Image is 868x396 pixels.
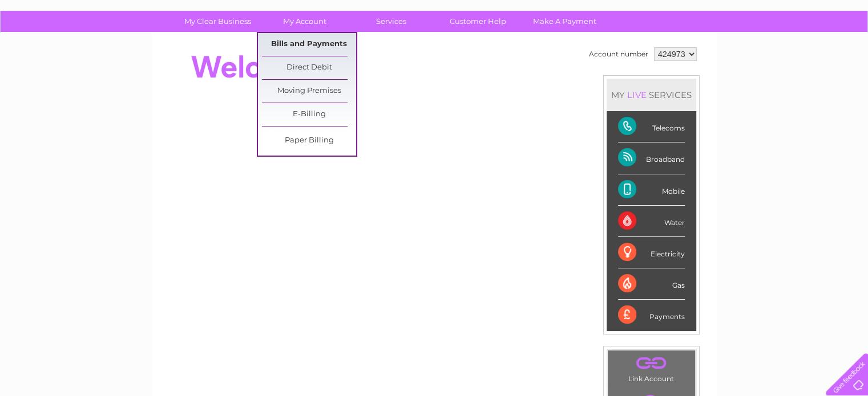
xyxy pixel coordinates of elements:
[262,129,356,152] a: Paper Billing
[262,80,356,103] a: Moving Premises
[769,48,785,57] a: Blog
[611,353,692,373] a: .
[586,44,651,64] td: Account number
[728,48,762,57] a: Telecoms
[618,111,685,142] div: Telecoms
[171,11,265,32] a: My Clear Business
[625,89,649,100] div: LIVE
[696,48,721,57] a: Energy
[262,33,356,56] a: Bills and Payments
[165,6,704,55] div: Clear Business is a trading name of Verastar Limited (registered in [GEOGRAPHIC_DATA] No. 3667643...
[618,237,685,268] div: Electricity
[257,11,352,32] a: My Account
[262,56,356,79] a: Direct Debit
[607,79,696,111] div: MY SERVICES
[431,11,525,32] a: Customer Help
[830,48,857,57] a: Log out
[618,300,685,330] div: Payments
[618,174,685,206] div: Mobile
[618,142,685,174] div: Broadband
[262,103,356,126] a: E-Billing
[518,11,612,32] a: Make A Payment
[618,206,685,237] div: Water
[792,48,820,57] a: Contact
[30,30,88,64] img: logo.png
[667,48,689,57] a: Water
[607,350,696,386] td: Link Account
[618,268,685,300] div: Gas
[653,6,732,20] a: 0333 014 3131
[344,11,438,32] a: Services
